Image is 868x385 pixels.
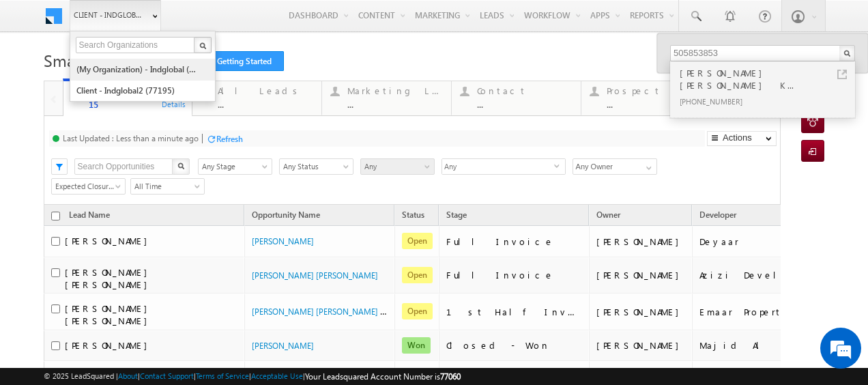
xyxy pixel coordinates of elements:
span: Developer [699,210,736,220]
div: Majid Al Futtaim [699,339,836,352]
div: [PERSON_NAME] [596,236,686,248]
span: © 2025 LeadSquared | | | | | [44,370,461,383]
a: Acceptable Use [251,371,303,380]
span: Any [361,160,430,173]
div: 15 [89,99,184,109]
div: ... [607,99,702,109]
a: Terms of Service [196,371,249,380]
div: [PERSON_NAME] [PERSON_NAME] K... [677,66,860,93]
div: Minimize live chat window [224,7,257,40]
input: Type to Search [573,158,657,175]
span: Client - indglobal1 (77060) [74,8,145,22]
a: Any Status [279,158,353,175]
a: [PERSON_NAME] [PERSON_NAME] - Sale Punch [252,305,425,317]
img: Search [177,162,184,169]
a: Any [360,158,435,175]
a: Expected Closure Date [51,178,126,195]
div: Emaar Properties [699,306,836,318]
a: [PERSON_NAME] [252,341,314,351]
div: [PERSON_NAME] [596,306,686,318]
span: Any [442,159,554,175]
span: Open [402,303,433,319]
div: Marketing Leads [347,85,443,96]
div: Azizi Developments [699,269,836,281]
span: Open [402,267,433,283]
a: Client - indglobal2 (77195) [76,80,201,101]
div: Full Invoice [446,236,583,248]
span: Opportunity Name [252,210,320,220]
input: Search Leads [670,45,855,61]
span: Stage [446,210,467,220]
span: [PERSON_NAME] [PERSON_NAME] [65,266,154,290]
div: [PERSON_NAME] [596,339,686,352]
a: Any Stage [198,158,272,175]
span: [PERSON_NAME] [65,339,154,351]
div: [PHONE_NUMBER] [677,93,860,109]
div: Contact [477,85,573,96]
a: Stage [439,208,474,225]
span: Your Leadsquared Account Number is [305,371,461,382]
span: 77060 [440,371,461,382]
a: About [118,371,138,380]
em: Start Chat [186,295,248,313]
a: Prospect... [581,81,711,115]
a: All Leads... [192,81,322,115]
span: select [554,162,565,169]
div: Deyaar [699,236,836,248]
button: Actions [707,131,777,146]
a: Getting Started [186,51,284,71]
a: Status [395,208,431,225]
input: Search Organizations [76,37,196,53]
div: Full Invoice [446,269,583,281]
span: Smart Views [44,49,132,71]
a: Sale Punch15Details [63,79,193,117]
div: Last Updated : Less than a minute ago [63,133,199,143]
a: Contact Support [140,371,194,380]
div: Prospect [607,85,702,96]
div: ... [477,99,573,109]
span: Open [402,233,433,249]
span: All Time [131,180,200,192]
div: 1st Half Invoice [446,306,583,318]
div: ... [218,99,313,109]
a: Marketing Leads... [321,81,452,115]
span: [PERSON_NAME] [65,235,154,246]
a: Opportunity Name [245,208,327,225]
a: All Time [130,178,205,195]
span: Any Status [280,160,349,173]
input: Check all records [51,212,60,220]
div: Details [161,98,187,110]
div: Closed - Won [446,339,583,352]
span: Any Stage [199,160,267,173]
a: [PERSON_NAME] [252,236,314,246]
div: ... [347,99,443,109]
a: (My Organization) - indglobal (48060) [76,59,201,80]
textarea: Type your message and hit 'Enter' [18,126,249,284]
span: Owner [596,210,620,220]
a: Contact... [451,81,581,115]
a: Show All Items [639,159,656,173]
img: Search [199,42,206,49]
span: [PERSON_NAME] [PERSON_NAME] [65,302,154,326]
div: [PERSON_NAME] [596,269,686,281]
a: [PERSON_NAME] [PERSON_NAME] [252,270,378,281]
span: Expected Closure Date [52,180,121,192]
div: All Leads [218,85,313,96]
span: Lead Name [62,208,117,225]
div: Chat with us now [71,72,229,89]
input: Search Opportunities [74,158,173,175]
div: Refresh [216,134,243,144]
a: Developer [693,208,743,225]
span: Won [402,337,431,354]
img: d_60004797649_company_0_60004797649 [23,72,57,89]
div: Any [442,158,566,175]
